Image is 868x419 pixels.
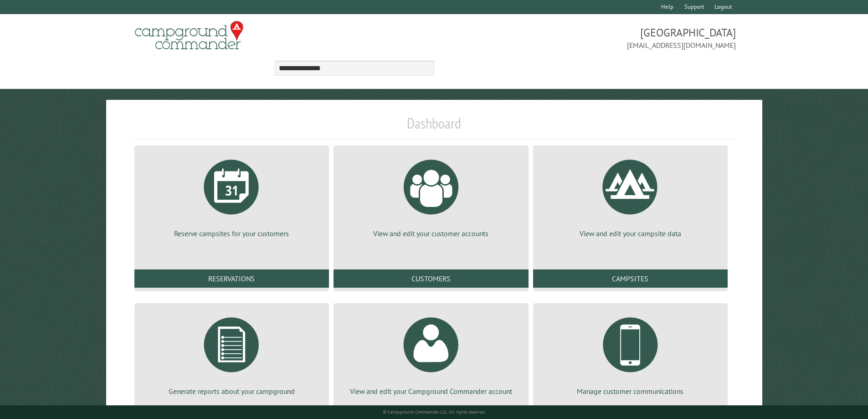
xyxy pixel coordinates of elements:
[344,386,517,396] p: View and edit your Campground Commander account
[434,25,736,51] span: [GEOGRAPHIC_DATA] [EMAIL_ADDRESS][DOMAIN_NAME]
[145,228,318,238] p: Reserve campsites for your customers
[544,228,717,238] p: View and edit your campsite data
[145,386,318,396] p: Generate reports about your campground
[145,153,318,238] a: Reserve campsites for your customers
[344,310,517,396] a: View and edit your Campground Commander account
[334,269,528,288] a: Customers
[544,310,717,396] a: Manage customer communications
[132,18,246,53] img: Campground Commander
[544,153,717,238] a: View and edit your campsite data
[533,269,728,288] a: Campsites
[132,114,736,140] h1: Dashboard
[544,386,717,396] p: Manage customer communications
[344,153,517,238] a: View and edit your customer accounts
[145,310,318,396] a: Generate reports about your campground
[344,228,517,238] p: View and edit your customer accounts
[383,409,486,415] small: © Campground Commander LLC. All rights reserved.
[134,269,329,288] a: Reservations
